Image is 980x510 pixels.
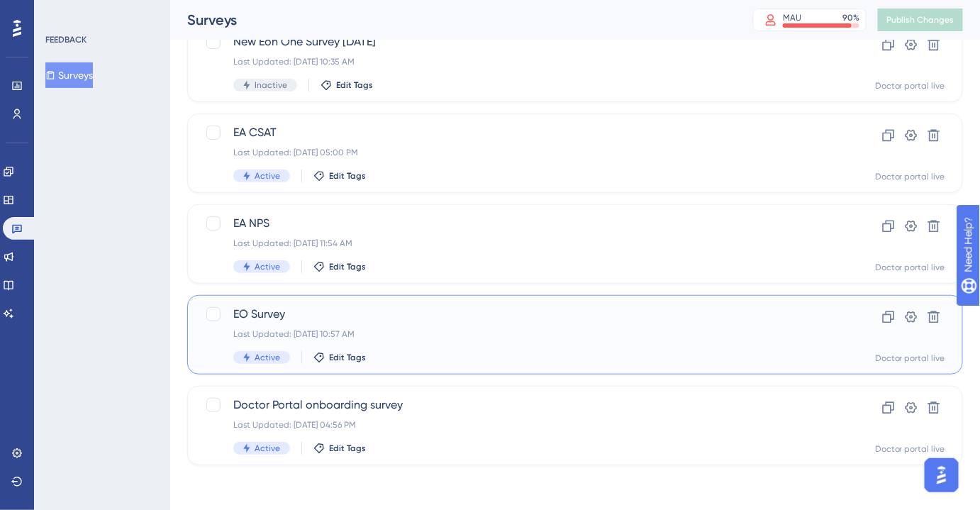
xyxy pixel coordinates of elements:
[233,33,803,50] span: New Eon One Survey [DATE]
[878,9,963,31] button: Publish Changes
[233,124,803,141] span: EA CSAT
[329,261,366,272] span: Edit Tags
[233,397,803,414] span: Doctor Portal onboarding survey
[313,170,366,182] button: Edit Tags
[875,80,945,92] div: Doctor portal live
[321,79,373,91] button: Edit Tags
[233,419,803,431] div: Last Updated: [DATE] 04:56 PM
[336,79,373,91] span: Edit Tags
[233,306,803,323] span: EO Survey
[875,353,945,364] div: Doctor portal live
[313,352,366,363] button: Edit Tags
[875,262,945,273] div: Doctor portal live
[783,12,801,23] div: MAU
[255,170,280,182] span: Active
[33,4,89,21] span: Need Help?
[875,443,945,455] div: Doctor portal live
[255,352,280,363] span: Active
[255,443,280,454] span: Active
[233,238,803,249] div: Last Updated: [DATE] 11:54 AM
[329,352,366,363] span: Edit Tags
[920,454,963,497] iframe: UserGuiding AI Assistant Launcher
[842,12,859,23] div: 90 %
[233,56,803,67] div: Last Updated: [DATE] 10:35 AM
[233,328,803,340] div: Last Updated: [DATE] 10:57 AM
[187,10,718,30] div: Surveys
[255,261,280,272] span: Active
[313,261,366,272] button: Edit Tags
[329,170,366,182] span: Edit Tags
[875,171,945,182] div: Doctor portal live
[233,147,803,158] div: Last Updated: [DATE] 05:00 PM
[233,215,803,232] span: EA NPS
[313,443,366,454] button: Edit Tags
[45,62,93,88] button: Surveys
[329,443,366,454] span: Edit Tags
[886,14,954,26] span: Publish Changes
[255,79,287,91] span: Inactive
[45,34,87,45] div: FEEDBACK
